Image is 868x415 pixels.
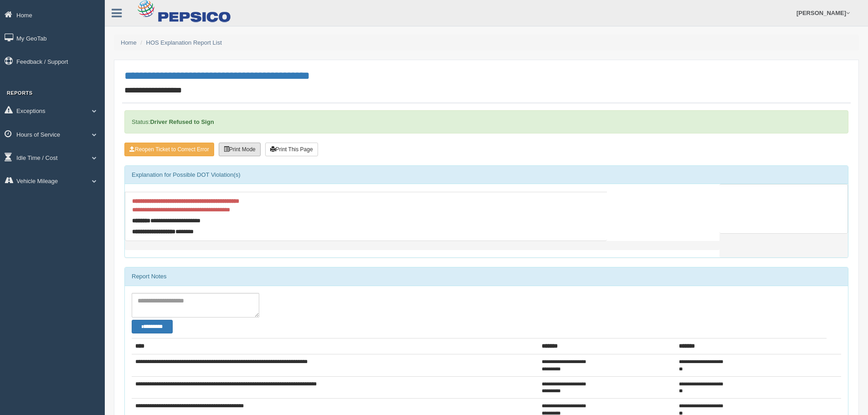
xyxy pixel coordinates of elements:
button: Change Filter Options [132,320,173,333]
div: Status: [124,110,848,133]
button: Print This Page [265,143,318,156]
button: Print Mode [219,143,261,156]
strong: Driver Refused to Sign [150,118,214,125]
a: Home [121,39,137,46]
a: HOS Explanation Report List [146,39,222,46]
div: Explanation for Possible DOT Violation(s) [125,166,848,184]
button: Reopen Ticket [124,143,214,156]
div: Report Notes [125,267,848,286]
